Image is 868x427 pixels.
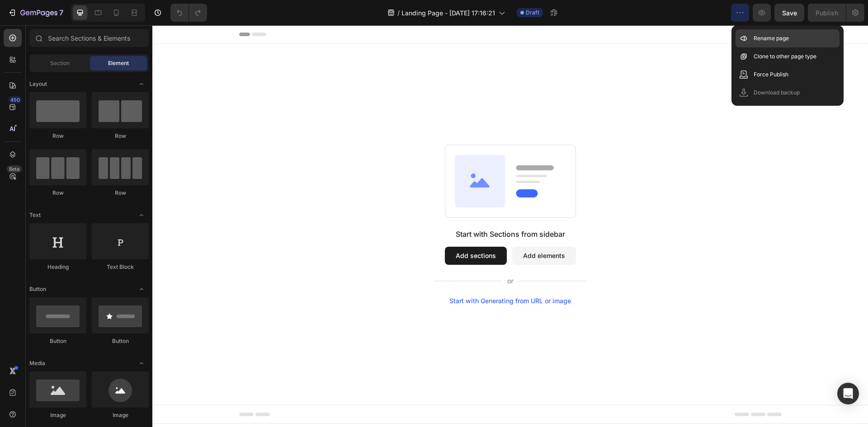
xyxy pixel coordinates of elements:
div: Row [29,132,86,140]
span: Button [29,285,46,293]
div: Beta [7,165,22,173]
span: Landing Page - [DATE] 17:16:21 [401,8,495,18]
span: Toggle open [134,208,149,222]
span: Layout [29,80,47,88]
span: / [397,8,400,18]
div: Publish [816,8,838,18]
button: Save [774,4,804,22]
div: Image [29,411,86,419]
span: Element [108,59,129,67]
div: Row [29,189,86,197]
div: Start with Sections from sidebar [303,203,413,214]
input: Search Sections & Elements [29,29,149,47]
span: Media [29,359,45,367]
div: Start with Generating from URL or image [297,272,419,279]
span: Save [782,9,797,17]
span: Section [50,59,70,67]
span: Draft [526,9,539,17]
iframe: Design area [152,25,868,427]
div: Row [92,132,149,140]
p: Download backup [754,88,800,97]
div: Heading [29,263,86,271]
p: Clone to other page type [754,52,816,61]
button: 7 [4,4,67,22]
span: Toggle open [134,356,149,371]
span: Text [29,211,41,219]
div: Button [29,337,86,345]
button: Add elements [360,221,424,239]
div: 450 [9,96,22,103]
div: Text Block [92,263,149,271]
p: Rename page [754,34,789,43]
button: Publish [808,4,846,22]
div: Open Intercom Messenger [837,383,859,404]
div: Button [92,337,149,345]
div: Undo/Redo [170,4,207,22]
p: Force Publish [754,70,788,79]
div: Image [92,411,149,419]
button: Add sections [292,221,354,239]
div: Row [92,189,149,197]
span: Toggle open [134,282,149,296]
p: 7 [59,7,63,18]
span: Toggle open [134,77,149,91]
